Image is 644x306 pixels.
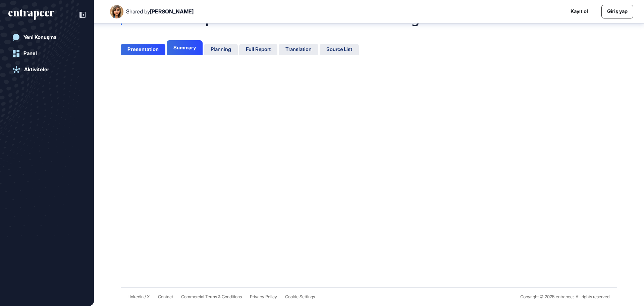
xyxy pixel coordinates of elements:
div: Translation [285,46,312,52]
span: / [145,294,146,299]
a: Cookie Settings [285,294,315,299]
div: entrapeer-logo [8,9,54,20]
a: Kayıt ol [571,8,588,15]
a: X [147,294,150,299]
div: Aktiviteler [24,67,49,73]
div: Shared by [126,8,194,15]
img: User Image [110,5,123,18]
div: Yeni Konuşma [23,34,56,40]
div: Research Report: Zero UI Practices in Banking and Finance [121,11,569,25]
span: Contact [158,294,173,299]
a: Privacy Policy [250,294,277,299]
div: Source List [326,46,352,52]
div: Presentation [127,46,159,52]
div: Panel [23,50,37,56]
span: [PERSON_NAME] [150,8,194,15]
div: Summary [173,45,196,51]
a: Giriş yap [601,5,633,18]
div: Planning [211,46,231,52]
a: Commercial Terms & Conditions [181,294,242,299]
div: Full Report [246,46,271,52]
a: Linkedin [127,294,144,299]
div: Copyright © 2025 entrapeer, All rights reserved. [520,294,610,299]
